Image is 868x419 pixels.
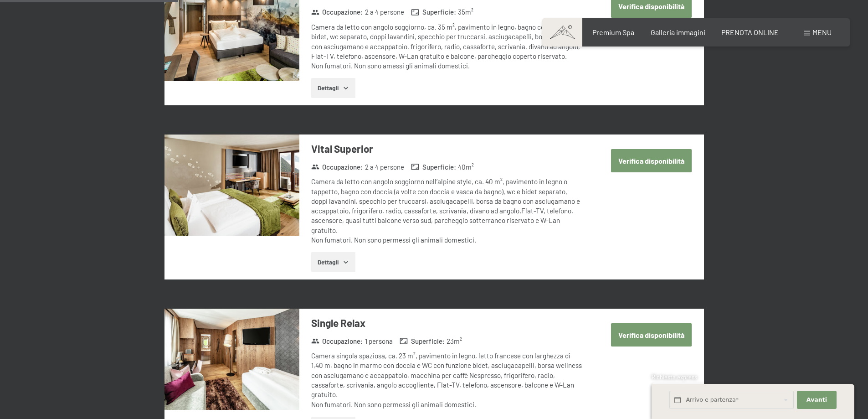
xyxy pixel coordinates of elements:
div: Camera da letto con angolo soggiorno, ca. 35 m², pavimento in legno, bagno con doccia, bidet, wc ... [311,22,582,71]
strong: Superficie : [411,162,456,172]
span: 1 persona [365,336,393,346]
span: 35 m² [458,7,473,17]
button: Avanti [797,391,836,409]
img: mss_renderimg.php [164,134,299,236]
button: Dettagli [311,252,355,272]
span: Richiesta express [652,373,697,381]
a: Premium Spa [592,28,634,36]
span: 2 a 4 persone [365,7,404,17]
strong: Occupazione : [311,336,363,346]
a: PRENOTA ONLINE [721,28,779,36]
strong: Superficie : [400,336,445,346]
strong: Occupazione : [311,162,363,172]
button: Verifica disponibilità [611,149,692,172]
button: Verifica disponibilità [611,323,692,347]
button: Dettagli [311,78,355,98]
div: Camera singola spaziosa, ca. 23 m², pavimento in legno, letto francese con larghezza di 1,40 m, b... [311,351,582,409]
h3: Vital Superior [311,142,582,156]
span: 2 a 4 persone [365,162,404,172]
span: Menu [812,28,832,36]
h3: Single Relax [311,316,582,330]
img: mss_renderimg.php [164,309,299,410]
strong: Superficie : [411,7,456,17]
a: Galleria immagini [651,28,705,36]
div: Camera da letto con angolo soggiorno nell’alpine style, ca. 40 m², pavimento in legno o tappetto,... [311,177,582,245]
span: 23 m² [447,336,462,346]
strong: Occupazione : [311,7,363,17]
span: 40 m² [458,162,474,172]
span: Avanti [806,396,827,404]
